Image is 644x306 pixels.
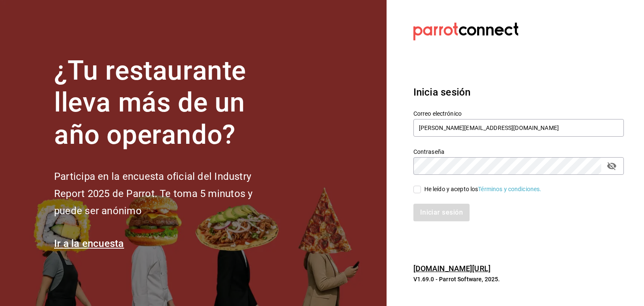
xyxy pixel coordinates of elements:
a: [DOMAIN_NAME][URL] [413,264,491,273]
label: Contraseña [413,148,624,154]
input: Ingresa tu correo electrónico [413,119,624,137]
div: He leído y acepto los [424,185,542,194]
h2: Participa en la encuesta oficial del Industry Report 2025 de Parrot. Te toma 5 minutos y puede se... [54,168,280,219]
a: Términos y condiciones. [478,186,541,192]
button: passwordField [605,159,619,173]
h1: ¿Tu restaurante lleva más de un año operando? [54,55,280,151]
p: V1.69.0 - Parrot Software, 2025. [413,275,624,283]
a: Ir a la encuesta [54,238,124,249]
label: Correo electrónico [413,110,624,116]
h3: Inicia sesión [413,85,624,100]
